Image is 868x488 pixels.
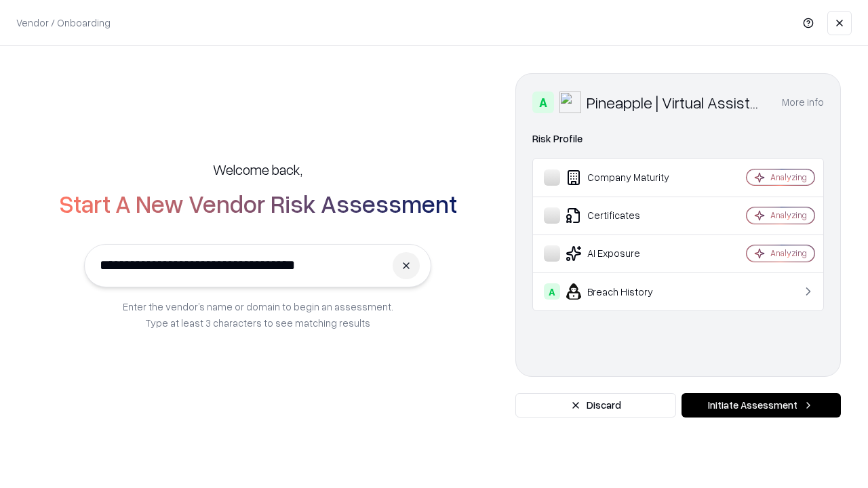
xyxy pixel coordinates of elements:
p: Enter the vendor’s name or domain to begin an assessment. Type at least 3 characters to see match... [123,298,393,331]
div: Certificates [544,207,706,224]
p: Vendor / Onboarding [16,16,111,30]
img: Pineapple | Virtual Assistant Agency [559,91,581,113]
div: AI Exposure [544,245,706,262]
h5: Welcome back, [213,160,302,179]
div: Analyzing [770,209,807,221]
button: More info [782,90,824,115]
div: Breach History [544,283,706,300]
div: A [532,91,554,113]
div: A [544,283,560,300]
div: Analyzing [770,171,807,183]
div: Pineapple | Virtual Assistant Agency [587,91,766,113]
h2: Start A New Vendor Risk Assessment [59,190,457,217]
button: Discard [515,393,676,418]
div: Analyzing [770,247,807,259]
div: Company Maturity [544,169,706,186]
div: Risk Profile [532,131,824,147]
button: Initiate Assessment [682,393,841,418]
